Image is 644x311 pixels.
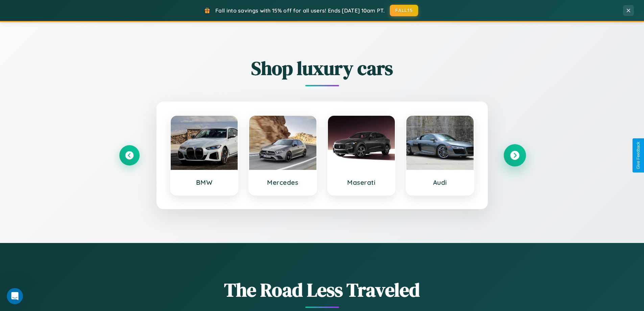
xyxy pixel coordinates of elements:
[256,178,310,186] h3: Mercedes
[119,277,525,303] h1: The Road Less Traveled
[335,178,388,186] h3: Maserati
[119,55,525,81] h2: Shop luxury cars
[413,178,467,186] h3: Audi
[636,142,641,169] div: Give Feedback
[215,7,385,14] span: Fall into savings with 15% off for all users! Ends [DATE] 10am PT.
[7,288,23,304] iframe: Intercom live chat
[390,5,418,16] button: FALL15
[177,178,231,186] h3: BMW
